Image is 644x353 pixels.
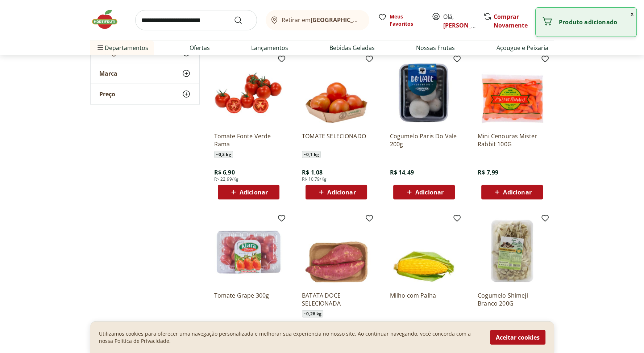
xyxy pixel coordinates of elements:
img: Milho com Palha [390,217,458,286]
span: R$ 1,08 [302,168,323,176]
span: R$ 22,99/Kg [214,176,239,182]
a: Lançamentos [251,43,288,52]
img: Tomate Grape 300g [214,217,283,286]
button: Marca [91,63,199,84]
a: Tomate Grape 300g [214,291,283,307]
img: BATATA DOCE SELECIONADA [302,217,371,286]
button: Adicionar [306,185,367,199]
button: Menu [96,39,105,56]
button: Fechar notificação [628,8,636,20]
span: Departamentos [96,39,148,56]
a: Açougue e Peixaria [496,43,548,52]
span: Retirar em [282,17,362,23]
span: Adicionar [240,189,268,195]
img: TOMATE SELECIONADO [302,58,371,126]
a: Ofertas [190,43,210,52]
b: [GEOGRAPHIC_DATA]/[GEOGRAPHIC_DATA] [311,16,433,24]
span: Preço [99,91,115,98]
span: R$ 7,99 [478,168,498,176]
button: Aceitar cookies [490,330,545,344]
span: ~ 0,26 kg [302,310,323,318]
span: ~ 0,1 kg [302,151,321,158]
span: ~ 0,3 kg [214,151,233,158]
a: BATATA DOCE SELECIONADA [302,291,371,307]
img: Cogumelo Paris Do Vale 200g [390,58,458,126]
span: Adicionar [327,189,356,195]
a: Comprar Novamente [494,13,528,29]
a: Mini Cenouras Mister Rabbit 100G [478,132,547,148]
button: Adicionar [481,185,543,199]
img: Hortifruti [90,9,126,30]
span: Marca [99,70,117,77]
a: [PERSON_NAME] [443,21,490,29]
p: Produto adicionado [559,18,631,26]
button: Adicionar [218,185,279,199]
button: Retirar em[GEOGRAPHIC_DATA]/[GEOGRAPHIC_DATA] [266,10,369,30]
a: TOMATE SELECIONADO [302,132,371,148]
a: Tomate Fonte Verde Rama [214,132,283,148]
span: R$ 10,79/Kg [302,176,327,182]
span: Adicionar [503,189,531,195]
p: Utilizamos cookies para oferecer uma navegação personalizada e melhorar sua experiencia no nosso ... [99,330,481,344]
span: Meus Favoritos [390,13,423,28]
img: Cogumelo Shimeji Branco 200G [478,217,547,286]
span: Olá, [443,12,475,30]
span: R$ 6,90 [214,168,235,176]
button: Adicionar [393,185,455,199]
a: Cogumelo Paris Do Vale 200g [390,132,458,148]
button: Submit Search [234,16,251,25]
a: Bebidas Geladas [329,43,375,52]
a: Meus Favoritos [378,13,423,28]
a: Nossas Frutas [416,43,455,52]
a: Milho com Palha [390,291,458,307]
span: R$ 14,49 [390,168,414,176]
button: Preço [91,84,199,104]
span: Adicionar [415,189,444,195]
img: Mini Cenouras Mister Rabbit 100G [478,58,547,126]
a: Cogumelo Shimeji Branco 200G [478,291,547,307]
img: Tomate Fonte Verde Rama [214,58,283,126]
input: search [135,10,257,30]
